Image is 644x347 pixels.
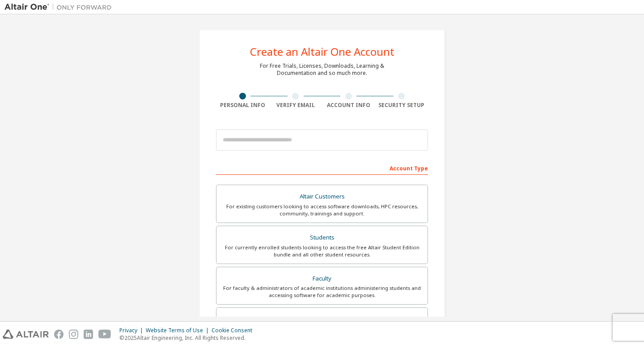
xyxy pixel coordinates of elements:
[216,161,428,175] div: Account Type
[3,330,49,339] img: altair_logo.svg
[222,190,422,203] div: Altair Customers
[69,330,78,339] img: instagram.svg
[119,327,146,334] div: Privacy
[54,330,64,339] img: facebook.svg
[269,102,322,109] div: Verify Email
[250,46,394,57] div: Create an Altair One Account
[375,102,428,109] div: Security Setup
[98,330,111,339] img: youtube.svg
[84,330,93,339] img: linkedin.svg
[119,334,258,342] p: © 2025 Altair Engineering, Inc. All Rights Reserved.
[260,62,384,77] div: For Free Trials, Licenses, Downloads, Learning & Documentation and so much more.
[4,3,116,12] img: Altair One
[322,102,375,109] div: Account Info
[222,273,422,285] div: Faculty
[212,327,258,334] div: Cookie Consent
[222,203,422,217] div: For existing customers looking to access software downloads, HPC resources, community, trainings ...
[222,285,422,299] div: For faculty & administrators of academic institutions administering students and accessing softwa...
[222,313,422,326] div: Everyone else
[216,102,269,109] div: Personal Info
[222,244,422,258] div: For currently enrolled students looking to access the free Altair Student Edition bundle and all ...
[222,231,422,244] div: Students
[146,327,212,334] div: Website Terms of Use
